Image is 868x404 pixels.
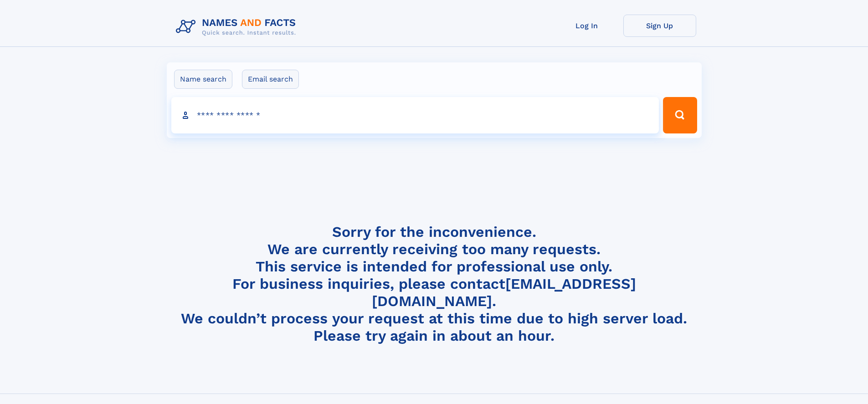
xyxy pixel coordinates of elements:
[242,70,299,89] label: Email search
[623,15,696,37] a: Sign Up
[372,275,636,310] a: [EMAIL_ADDRESS][DOMAIN_NAME]
[663,97,697,133] button: Search Button
[172,15,303,39] img: Logo Names and Facts
[174,70,232,89] label: Name search
[171,97,659,133] input: search input
[550,15,623,37] a: Log In
[172,223,696,345] h4: Sorry for the inconvenience. We are currently receiving too many requests. This service is intend...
